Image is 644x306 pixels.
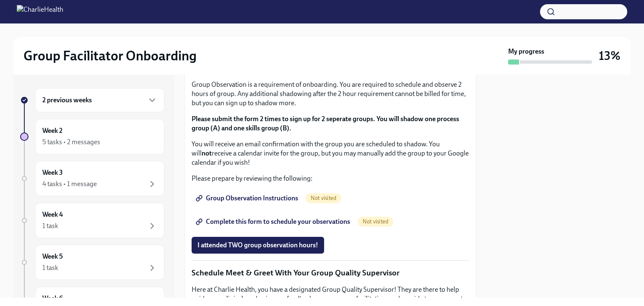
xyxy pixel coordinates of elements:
p: Schedule Meet & Greet With Your Group Quality Supervisor [192,267,469,278]
strong: not [202,149,212,157]
span: I attended TWO group observation hours! [197,241,318,249]
p: Please prepare by reviewing the following: [192,174,469,183]
h6: Week 5 [42,252,63,261]
p: You will receive an email confirmation with the group you are scheduled to shadow. You will recei... [192,140,469,167]
h6: 2 previous weeks [42,96,92,105]
a: Complete this form to schedule your observations [192,213,356,230]
button: I attended TWO group observation hours! [192,237,324,254]
p: Group Observation is a requirement of onboarding. You are required to schedule and observe 2 hour... [192,80,469,108]
h2: Group Facilitator Onboarding [23,47,197,64]
span: Group Observation Instructions [197,194,298,202]
strong: Please submit the form 2 times to sign up for 2 seperate groups. You will shadow one process grou... [192,115,459,132]
a: Group Observation Instructions [192,190,304,207]
span: Not visited [306,195,341,201]
span: Complete this form to schedule your observations [197,218,350,226]
h6: Week 2 [42,126,62,135]
div: 4 tasks • 1 message [42,179,97,189]
div: 5 tasks • 2 messages [42,137,100,147]
span: Not visited [358,218,393,225]
div: 1 task [42,263,58,272]
a: Week 34 tasks • 1 message [20,161,164,196]
a: Week 41 task [20,203,164,238]
h6: Week 6 [42,294,63,303]
strong: My progress [508,47,544,56]
div: 1 task [42,221,58,231]
h3: 13% [599,48,621,63]
h6: Week 4 [42,210,63,219]
a: Week 25 tasks • 2 messages [20,119,164,154]
div: 2 previous weeks [35,88,164,112]
img: CharlieHealth [17,5,63,18]
p: Here at Charlie Health, you have a designated Group Quality Supervisor! They are there to help gu... [192,285,469,303]
h6: Week 3 [42,168,63,177]
a: Week 51 task [20,245,164,280]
